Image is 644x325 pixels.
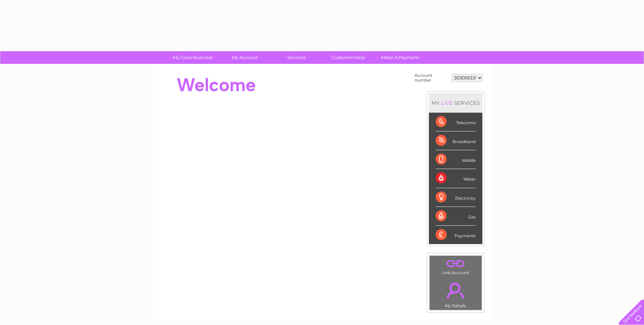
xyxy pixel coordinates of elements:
td: Account number [413,71,450,84]
td: Link Account [429,255,482,277]
a: . [431,257,480,269]
div: Water [436,169,476,188]
div: Electricity [436,188,476,207]
div: Payments [436,226,476,244]
div: Telecoms [436,113,476,131]
a: Make A Payment [372,51,428,64]
div: Broadband [436,131,476,150]
div: MY SERVICES [429,93,482,113]
td: My Details [429,277,482,310]
a: . [431,279,480,302]
div: Gas [436,207,476,226]
a: My Account [216,51,273,64]
div: LIVE [440,100,454,106]
a: Customer Help [320,51,376,64]
div: Mobile [436,150,476,169]
a: Services [268,51,325,64]
a: My Clear Business [165,51,221,64]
